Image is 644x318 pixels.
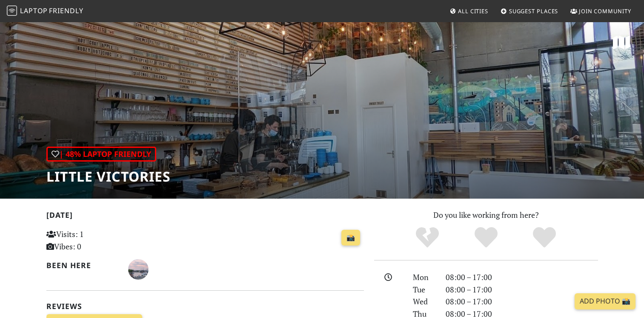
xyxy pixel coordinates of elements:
h2: [DATE] [46,211,364,223]
div: 08:00 – 17:00 [441,295,603,308]
img: LaptopFriendly [7,6,17,16]
span: Join Community [579,7,631,15]
div: Yes [457,226,515,249]
div: No [398,226,457,249]
div: Wed [408,295,440,308]
div: 08:00 – 17:00 [441,283,603,296]
span: Laptop [20,6,48,15]
div: Tue [408,283,440,296]
div: 08:00 – 17:00 [441,271,603,283]
span: Emma [128,263,149,274]
a: Suggest Places [497,3,562,19]
span: Suggest Places [509,7,558,15]
a: 📸 [341,230,360,246]
a: LaptopFriendly LaptopFriendly [7,4,83,19]
div: Mon [408,271,440,283]
span: All Cities [458,7,488,15]
p: Visits: 1 Vibes: 0 [46,228,146,253]
img: 3071-emma.jpg [128,259,149,280]
div: | 48% Laptop Friendly [46,147,156,162]
a: Add Photo 📸 [575,293,635,309]
span: Friendly [49,6,83,15]
p: Do you like working from here? [374,209,598,221]
a: Join Community [567,3,635,19]
h2: Been here [46,261,118,270]
div: Definitely! [515,226,574,249]
h1: Little Victories [46,168,171,185]
a: All Cities [446,3,492,19]
h2: Reviews [46,302,364,311]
